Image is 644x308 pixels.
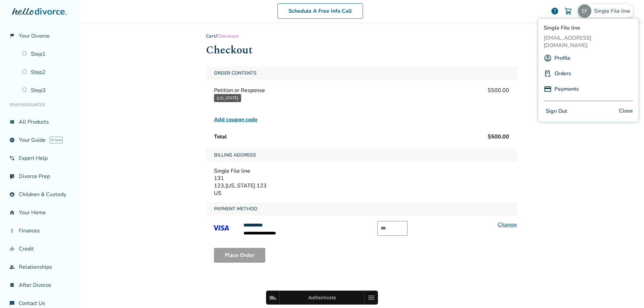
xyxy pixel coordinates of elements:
[214,87,265,94] span: Petition or Response
[206,33,517,39] div: /
[206,221,235,235] img: VISA
[211,148,259,162] span: Billing Address
[5,223,73,238] a: attach_moneyFinances
[211,202,260,216] span: Payment Method
[5,132,73,148] a: exploreYour GuideAI beta
[214,175,509,182] div: 131
[554,83,579,95] a: Payments
[544,106,569,116] button: Sign Out
[564,7,572,15] img: Cart
[9,282,15,288] span: bookmark_check
[206,42,517,58] h1: Checkout
[18,83,73,98] a: Step3
[206,33,216,39] a: Cart
[50,137,63,143] span: AI beta
[5,98,73,112] li: Your Resources
[498,221,517,228] a: Change
[217,33,238,39] span: Checkout
[619,106,633,116] span: Close
[19,32,50,40] span: Your Divorce
[18,64,73,80] a: Step2
[214,182,509,189] div: 123 , [US_STATE] 123
[544,85,552,93] img: P
[214,167,509,175] div: Single File line
[18,46,73,62] a: Step1
[9,228,15,233] span: attach_money
[594,7,633,15] span: Single File line
[214,248,265,263] button: Place Order
[554,67,571,80] a: Orders
[211,67,259,80] span: Order Contents
[554,52,571,64] a: Profile
[9,119,15,125] span: view_list
[5,150,73,166] a: phone_in_talkExpert Help
[9,210,15,215] span: garage_home
[5,28,73,44] a: flag_2Your Divorce
[488,87,509,94] span: $500.00
[5,205,73,220] a: garage_homeYour Home
[544,70,552,78] img: P
[9,174,15,179] span: list_alt_check
[9,246,15,252] span: finance_mode
[9,301,15,306] span: chat_info
[9,156,15,161] span: phone_in_talk
[277,3,363,19] a: Schedule A Free Info Call
[5,241,73,257] a: finance_modeCredit
[610,276,644,308] iframe: Chat Widget
[5,277,73,293] a: bookmark_checkAfter Divorce
[544,34,633,49] span: [EMAIL_ADDRESS][DOMAIN_NAME]
[5,187,73,202] a: account_childChildren & Custody
[544,24,633,32] span: Single File line
[5,259,73,275] a: groupRelationships
[214,133,227,140] span: Total
[578,4,591,18] img: singlefileline@hellodivorce.com
[551,7,559,15] a: help
[5,169,73,184] a: list_alt_checkDivorce Prep
[9,192,15,197] span: account_child
[9,264,15,270] span: group
[214,116,258,124] span: Add coupon code
[9,137,15,143] span: explore
[214,94,241,102] button: [US_STATE]
[214,189,509,197] div: US
[488,133,509,140] span: $500.00
[544,54,552,62] img: A
[9,33,15,39] span: flag_2
[5,114,73,130] a: view_listAll Products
